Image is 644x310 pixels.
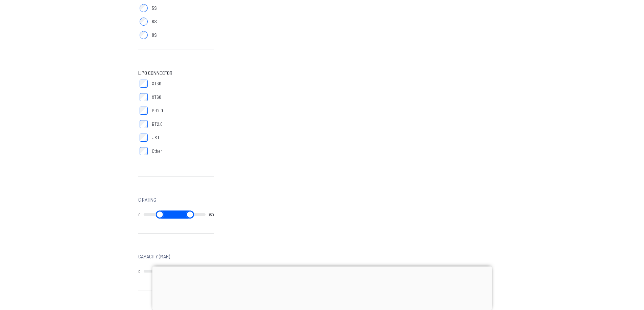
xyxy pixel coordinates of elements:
[152,266,492,308] iframe: Advertisement
[140,107,148,115] input: PH2.0
[152,134,160,141] span: JST
[152,121,163,128] span: BT2.0
[140,120,148,128] input: BT2.0
[140,134,148,142] input: JST
[140,4,148,12] input: 5S
[152,80,161,87] span: XT30
[138,212,141,217] output: 0
[209,212,214,217] output: 150
[152,107,163,114] span: PH2.0
[140,80,148,88] input: XT30
[152,32,157,38] span: 8S
[152,5,157,11] span: 5S
[140,93,148,101] input: XT60
[140,147,148,155] input: Other
[140,31,148,39] input: 8S
[152,18,157,25] span: 6S
[138,69,172,77] span: LiPo Connector
[138,196,156,204] span: C Rating
[140,18,148,26] input: 6S
[138,252,170,260] span: Capacity (mAh)
[152,148,162,154] span: Other
[152,94,161,101] span: XT60
[138,269,141,274] output: 0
